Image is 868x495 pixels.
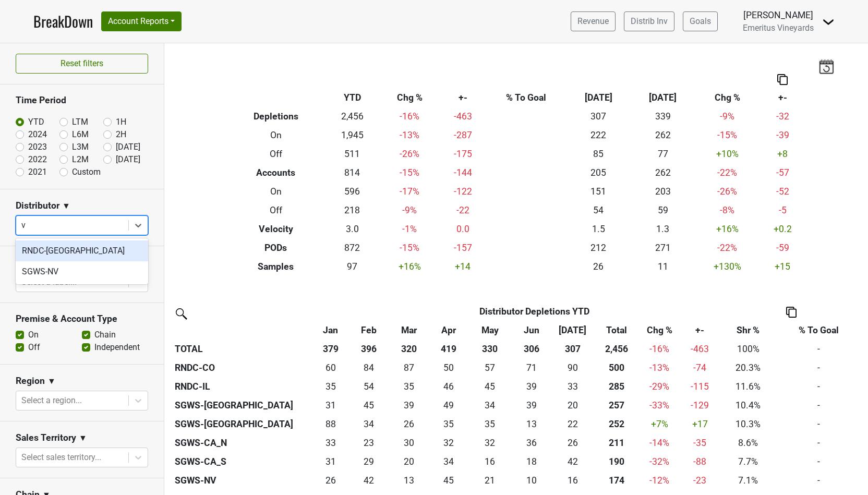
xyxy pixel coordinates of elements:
[428,321,469,340] th: Apr: activate to sort column ascending
[227,144,325,163] th: Off
[593,415,640,433] th: 252.334
[348,340,390,358] th: 396
[469,358,511,377] td: 56.75
[428,452,469,471] td: 34
[640,433,679,452] td: -14 %
[428,377,469,396] td: 45.834
[596,399,637,412] div: 257
[596,380,637,393] div: 285
[554,436,591,450] div: 26
[681,436,718,450] div: -35
[679,321,721,340] th: +-: activate to sort column ascending
[428,340,469,358] th: 419
[681,455,718,468] div: -88
[16,432,76,443] h3: Sales Territory
[227,238,325,257] th: PODs
[116,141,140,153] label: [DATE]
[631,201,695,220] td: 59
[28,141,47,153] label: 2023
[649,344,669,354] span: -16%
[513,417,550,431] div: 13
[776,340,862,358] td: -
[16,240,148,261] div: RNDC-[GEOGRAPHIC_DATA]
[431,361,467,375] div: 50
[759,88,805,107] th: +-
[315,417,346,431] div: 88
[313,471,348,490] td: 26.167
[392,361,426,375] div: 87
[818,59,834,74] img: last_updated_date
[28,166,47,178] label: 2021
[351,474,388,487] div: 42
[469,452,511,471] td: 16.083
[313,321,348,340] th: Jan: activate to sort column ascending
[596,417,637,431] div: 252
[486,88,566,107] th: % To Goal
[511,433,552,452] td: 36
[325,238,379,257] td: 872
[776,377,862,396] td: -
[428,358,469,377] td: 50.167
[33,10,93,32] a: BreakDown
[325,182,379,201] td: 596
[552,358,593,377] td: 89.9
[640,452,679,471] td: -32 %
[28,116,44,128] label: YTD
[513,399,550,412] div: 39
[566,182,631,201] td: 151
[566,201,631,220] td: 54
[593,452,640,471] th: 189.916
[94,329,116,341] label: Chain
[566,88,631,107] th: [DATE]
[552,433,593,452] td: 25.75
[511,358,552,377] td: 71.25
[313,340,348,358] th: 379
[431,380,467,393] div: 46
[116,128,126,141] label: 2H
[101,11,182,31] button: Account Reports
[315,436,346,450] div: 33
[315,455,346,468] div: 31
[624,11,674,31] a: Distrib Inv
[759,182,805,201] td: -52
[379,107,440,126] td: -16 %
[721,321,776,340] th: Shr %: activate to sort column ascending
[379,126,440,144] td: -13 %
[172,452,313,471] th: SGWS-CA_S
[379,257,440,276] td: +16 %
[348,377,390,396] td: 53.917
[313,358,348,377] td: 60.25
[631,107,695,126] td: 339
[776,321,862,340] th: % To Goal: activate to sort column ascending
[227,107,325,126] th: Depletions
[440,107,486,126] td: -463
[566,220,631,238] td: 1.5
[348,396,390,415] td: 45.252
[351,399,388,412] div: 45
[759,201,805,220] td: -5
[440,163,486,182] td: -144
[428,433,469,452] td: 32
[390,377,428,396] td: 34.5
[348,358,390,377] td: 84.333
[681,399,718,412] div: -129
[640,396,679,415] td: -33 %
[431,474,467,487] div: 45
[172,340,313,358] th: TOTAL
[721,471,776,490] td: 7.1%
[743,23,814,33] span: Emeritus Vineyards
[786,307,797,318] img: Copy to clipboard
[776,471,862,490] td: -
[683,11,718,31] a: Goals
[554,399,591,412] div: 20
[721,452,776,471] td: 7.7%
[325,220,379,238] td: 3.0
[440,144,486,163] td: -175
[392,474,426,487] div: 13
[440,220,486,238] td: 0.0
[227,163,325,182] th: Accounts
[631,144,695,163] td: 77
[566,238,631,257] td: 212
[631,163,695,182] td: 262
[596,455,637,468] div: 190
